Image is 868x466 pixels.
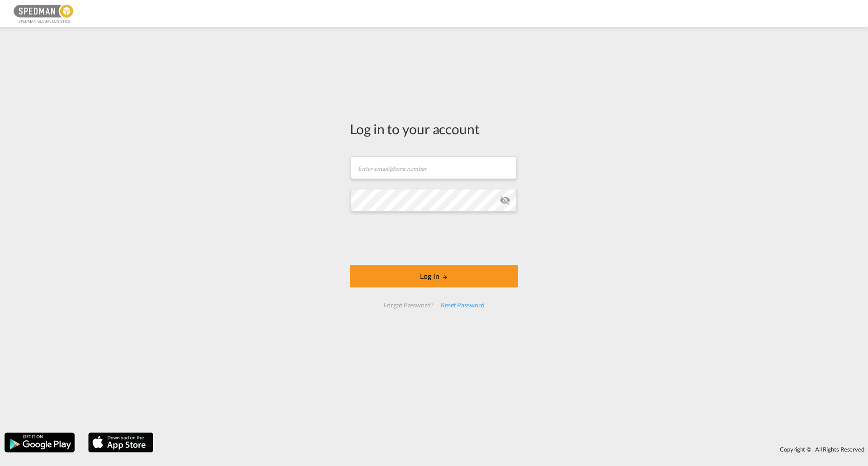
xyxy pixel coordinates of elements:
[4,432,75,453] img: google.png
[500,195,510,206] md-icon: icon-eye-off
[14,4,75,24] img: c12ca350ff1b11efb6b291369744d907.png
[350,265,518,287] button: LOGIN
[350,119,518,138] div: Log in to your account
[365,221,503,256] iframe: reCAPTCHA
[437,297,488,313] div: Reset Password
[351,156,517,179] input: Enter email/phone number
[158,442,868,457] div: Copyright © . All Rights Reserved
[87,432,154,453] img: apple.png
[380,297,437,313] div: Forgot Password?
